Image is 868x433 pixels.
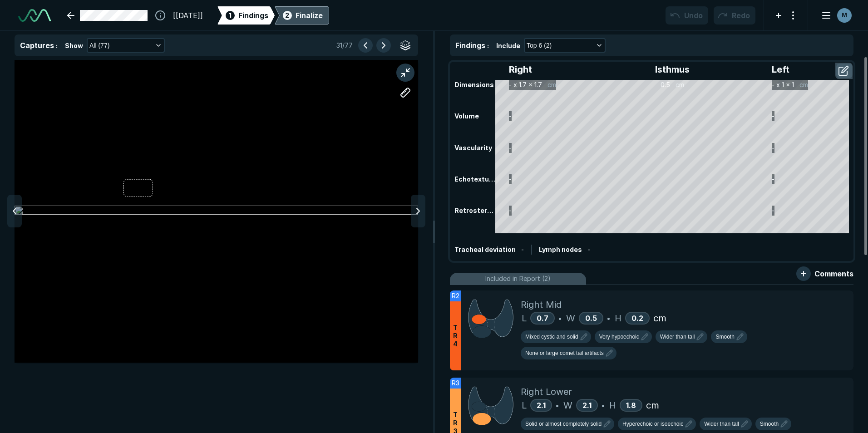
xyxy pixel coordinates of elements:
[454,246,516,253] span: Tracheal deviation
[539,246,582,253] span: Lymph nodes
[537,401,546,410] span: 2.1
[525,420,602,428] span: Solid or almost completely solid
[20,41,54,50] span: Captures
[587,246,590,253] span: -
[609,399,616,412] span: H
[485,274,551,284] span: Included in Report (2)
[715,333,734,341] span: Smooth
[837,8,852,23] div: avatar-name
[229,10,232,20] span: 1
[238,10,268,21] span: Findings
[585,314,597,323] span: 0.5
[452,291,459,301] span: R2
[522,311,527,325] span: L
[582,401,592,410] span: 2.1
[455,41,485,50] span: Findings
[450,290,853,370] li: R2TR4Right MidL0.7•W0.5•H0.2cm
[660,333,695,341] span: Wider than tall
[814,268,853,279] span: Comments
[65,41,83,50] span: Show
[631,314,643,323] span: 0.2
[760,420,779,428] span: Smooth
[453,324,458,348] span: T R 4
[646,399,659,412] span: cm
[56,42,58,49] span: :
[556,400,559,411] span: •
[296,10,323,21] div: Finalize
[496,41,520,50] span: Include
[558,313,562,324] span: •
[599,333,639,341] span: Very hypoechoic
[217,6,275,25] div: 1Findings
[275,6,329,25] div: 2Finalize
[468,385,513,425] img: 8cKqI5AAAABklEQVQDACxI1Ecv43O4AAAAAElFTkSuQmCC
[525,349,604,357] span: None or large comet tail artifacts
[525,333,578,341] span: Mixed cystic and solid
[18,9,51,22] img: See-Mode Logo
[487,42,489,49] span: :
[285,10,289,20] span: 2
[521,298,562,311] span: Right Mid
[522,399,527,412] span: L
[602,400,605,411] span: •
[15,5,54,25] a: See-Mode Logo
[607,313,610,324] span: •
[704,420,739,428] span: Wider than tall
[666,6,708,25] button: Undo
[521,385,572,399] span: Right Lower
[563,399,572,412] span: W
[173,10,203,21] span: [[DATE]]
[815,6,853,25] button: avatar-name
[615,311,621,325] span: H
[714,6,755,25] button: Redo
[566,311,575,325] span: W
[452,378,459,388] span: R3
[842,10,847,20] span: M
[336,40,353,50] span: 31 / 77
[653,311,666,325] span: cm
[89,40,109,50] span: All (77)
[521,246,524,253] span: -
[626,401,636,410] span: 1.8
[537,314,548,323] span: 0.7
[468,298,513,338] img: 8Ad92wAAAAGSURBVAMAA9PFR3UtuNEAAAAASUVORK5CYII=
[527,40,552,50] span: Top 6 (2)
[622,420,683,428] span: Hyperechoic or isoechoic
